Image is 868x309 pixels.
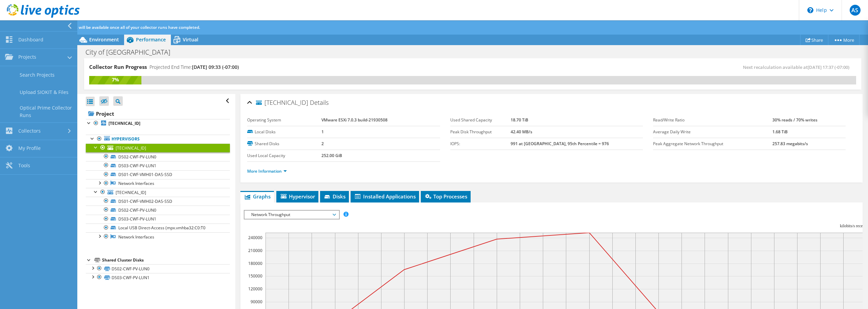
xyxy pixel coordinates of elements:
span: Disks [323,193,346,200]
b: 257.83 megabits/s [772,141,808,147]
b: 252.00 GiB [321,153,342,158]
b: [TECHNICAL_ID] [108,120,140,126]
a: [TECHNICAL_ID] [86,143,230,152]
a: [TECHNICAL_ID] [86,188,230,197]
b: 1.68 TiB [772,129,788,135]
label: Peak Disk Throughput [450,129,511,135]
a: [TECHNICAL_ID] [86,119,230,128]
h4: Projected End Time: [150,63,239,71]
span: [TECHNICAL_ID] [116,145,146,151]
text: 150000 [248,273,262,279]
span: [TECHNICAL_ID] [116,190,146,195]
b: VMware ESXi 7.0.3 build-21930508 [321,117,388,123]
label: Shared Disks [247,140,321,147]
a: Network Interfaces [86,179,230,188]
text: 180000 [248,260,262,266]
a: Project [86,108,230,119]
label: Used Shared Capacity [450,117,511,123]
span: [DATE] 09:33 (-07:00) [192,64,239,70]
label: Operating System [247,117,321,123]
label: IOPS: [450,140,511,147]
text: 120000 [248,286,262,292]
a: Hypervisors [86,135,230,143]
span: Additional analysis will be available once all of your collector runs have completed. [41,24,200,30]
span: [TECHNICAL_ID] [256,99,308,106]
a: More Information [247,168,287,174]
a: More [828,35,860,45]
a: DS01-CWF-VMH01-DAS-SSD [86,170,230,179]
h1: City of [GEOGRAPHIC_DATA] [82,49,181,56]
a: DS02-CWF-PV-LUN0 [86,152,230,161]
span: Next recalculation available at [743,64,853,70]
label: Read/Write Ratio [653,117,772,123]
a: DS03-CWF-PV-LUN1 [86,273,230,282]
a: Share [800,35,828,45]
span: Performance [136,36,166,43]
span: Hypervisor [280,193,315,200]
a: DS03-CWF-PV-LUN1 [86,215,230,224]
a: DS02-CWF-PV-LUN0 [86,264,230,273]
a: DS03-CWF-PV-LUN1 [86,161,230,170]
svg: \n [807,7,813,13]
b: 1 [321,129,324,135]
b: 2 [321,141,324,147]
b: 18.70 TiB [511,117,528,123]
span: Virtual [183,36,198,43]
span: Graphs [244,193,271,200]
text: 90000 [251,299,262,305]
b: 42.40 MB/s [511,129,532,135]
span: Installed Applications [354,193,416,200]
label: Peak Aggregate Network Throughput [653,140,772,147]
a: Network Interfaces [86,232,230,241]
a: DS01-CWF-VMH02-DAS-SSD [86,197,230,206]
text: 210000 [248,248,262,253]
a: DS02-CWF-PV-LUN0 [86,206,230,214]
span: AS [850,5,861,16]
div: Shared Cluster Disks [102,256,230,264]
div: 7% [89,76,141,83]
b: 30% reads / 70% writes [772,117,817,123]
label: Used Local Capacity [247,152,321,159]
span: Environment [89,36,119,43]
b: 991 at [GEOGRAPHIC_DATA], 95th Percentile = 976 [511,141,609,147]
span: [DATE] 17:37 (-07:00) [808,64,849,70]
span: Network Throughput [248,211,335,219]
a: Local USB Direct-Access (mpx.vmhba32:C0:T0 [86,224,230,232]
label: Local Disks [247,129,321,135]
text: 240000 [248,235,262,240]
label: Average Daily Write [653,129,772,135]
span: Top Processes [424,193,467,200]
span: Details [310,98,329,107]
